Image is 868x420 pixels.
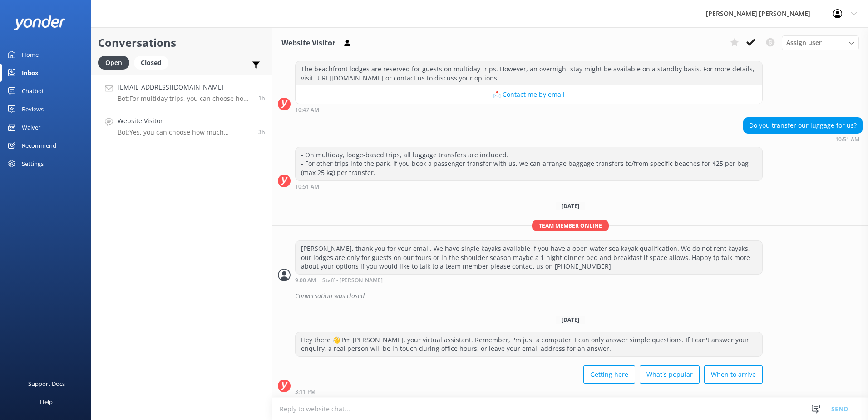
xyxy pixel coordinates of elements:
[782,35,859,50] div: Assign User
[118,128,252,136] p: Bot: Yes, you can choose how much kayaking and walking you want to do each day on the 3 Day Kayak...
[22,82,44,100] div: Chatbot
[295,288,863,304] div: Conversation was closed.
[295,389,316,395] strong: 3:11 PM
[118,82,252,92] h4: [EMAIL_ADDRESS][DOMAIN_NAME]
[91,109,272,143] a: Website VisitorBot:Yes, you can choose how much kayaking and walking you want to do each day on t...
[583,365,635,384] button: Getting here
[743,136,863,142] div: Jul 22 2025 10:51am (UTC +12:00) Pacific/Auckland
[295,106,763,113] div: Jul 22 2025 10:47am (UTC +12:00) Pacific/Auckland
[22,118,40,136] div: Waiver
[258,94,265,102] span: Sep 24 2025 10:31am (UTC +12:00) Pacific/Auckland
[295,107,319,113] strong: 10:47 AM
[22,64,39,82] div: Inbox
[295,184,319,190] strong: 10:51 AM
[786,38,822,48] span: Assign user
[295,278,316,284] strong: 9:00 AM
[532,220,609,231] span: Team member online
[296,147,762,180] div: - On multiday, lodge-based trips, all luggage transfers are included. - For other trips into the ...
[296,61,762,85] div: The beachfront lodges are reserved for guests on multiday trips. However, an overnight stay might...
[835,137,859,142] strong: 10:51 AM
[258,128,265,136] span: Sep 24 2025 09:03am (UTC +12:00) Pacific/Auckland
[295,388,763,395] div: Jul 24 2025 03:11pm (UTC +12:00) Pacific/Auckland
[40,393,53,411] div: Help
[98,57,134,67] a: Open
[295,183,763,190] div: Jul 22 2025 10:51am (UTC +12:00) Pacific/Auckland
[704,365,763,384] button: When to arrive
[556,316,585,324] span: [DATE]
[296,85,762,104] button: 📩 Contact me by email
[295,277,763,284] div: Jul 23 2025 09:00am (UTC +12:00) Pacific/Auckland
[556,202,585,210] span: [DATE]
[91,75,272,109] a: [EMAIL_ADDRESS][DOMAIN_NAME]Bot:For multiday trips, you can choose how much kayaking and walking ...
[22,45,39,64] div: Home
[98,34,265,51] h2: Conversations
[28,375,65,393] div: Support Docs
[278,288,863,304] div: 2025-07-22T21:00:31.123
[118,95,252,103] p: Bot: For multiday trips, you can choose how much kayaking and walking you want to do each day. Ho...
[134,57,173,67] a: Closed
[281,37,335,49] h3: Website Visitor
[640,365,700,384] button: What's popular
[296,241,762,274] div: [PERSON_NAME], thank you for your email. We have single kayaks available if you have a open water...
[22,100,44,118] div: Reviews
[22,136,56,155] div: Recommend
[98,56,129,70] div: Open
[134,56,168,70] div: Closed
[296,332,762,356] div: Hey there 👋 I'm [PERSON_NAME], your virtual assistant. Remember, I'm just a computer. I can only ...
[118,116,252,126] h4: Website Visitor
[322,278,383,284] span: Staff - [PERSON_NAME]
[14,15,66,30] img: yonder-white-logo.png
[744,118,862,133] div: Do you transfer our luggage for us?
[22,155,44,173] div: Settings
